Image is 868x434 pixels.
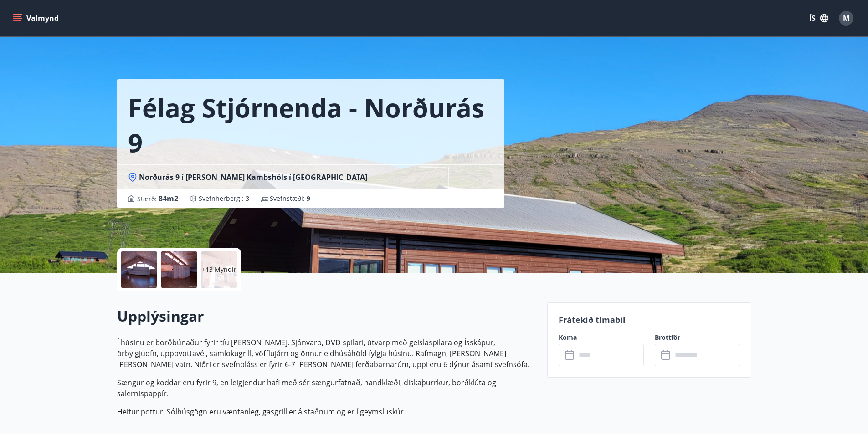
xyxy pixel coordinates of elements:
label: Brottför [655,333,740,342]
label: Koma [559,333,644,342]
span: Norðurás 9 í [PERSON_NAME] Kambshóls í [GEOGRAPHIC_DATA] [139,172,367,182]
span: 3 [246,194,249,203]
span: 9 [307,194,310,203]
p: +13 Myndir [202,265,236,274]
span: Stærð : [137,193,178,204]
button: menu [11,10,62,26]
span: Svefnstæði : [270,194,310,203]
button: ÍS [804,10,833,26]
p: Heitur pottur. Sólhúsgögn eru væntanleg, gasgrill er á staðnum og er í geymsluskúr. [117,406,536,417]
button: M [835,7,857,29]
p: Í húsinu er borðbúnaður fyrir tíu [PERSON_NAME]. Sjónvarp, DVD spilari, útvarp með geislaspilara ... [117,337,536,370]
span: 84 m2 [159,194,178,204]
p: Frátekið tímabil [559,314,740,326]
p: Sængur og koddar eru fyrir 9, en leigjendur hafi með sér sængurfatnað, handklæði, diskaþurrkur, b... [117,377,536,399]
h2: Upplýsingar [117,306,536,326]
span: Svefnherbergi : [199,194,249,203]
h1: Félag Stjórnenda - Norðurás 9 [128,90,493,159]
span: M [843,13,850,23]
